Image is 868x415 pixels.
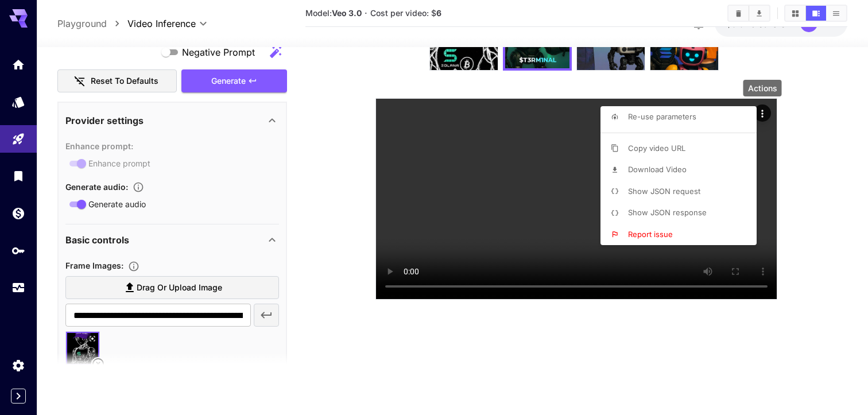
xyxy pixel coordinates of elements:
span: Report issue [628,230,673,239]
span: Show JSON request [628,187,700,196]
span: Download Video [628,165,687,174]
span: Re-use parameters [628,112,696,121]
span: Show JSON response [628,208,707,217]
span: Copy video URL [628,143,685,153]
div: Actions [743,80,782,96]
